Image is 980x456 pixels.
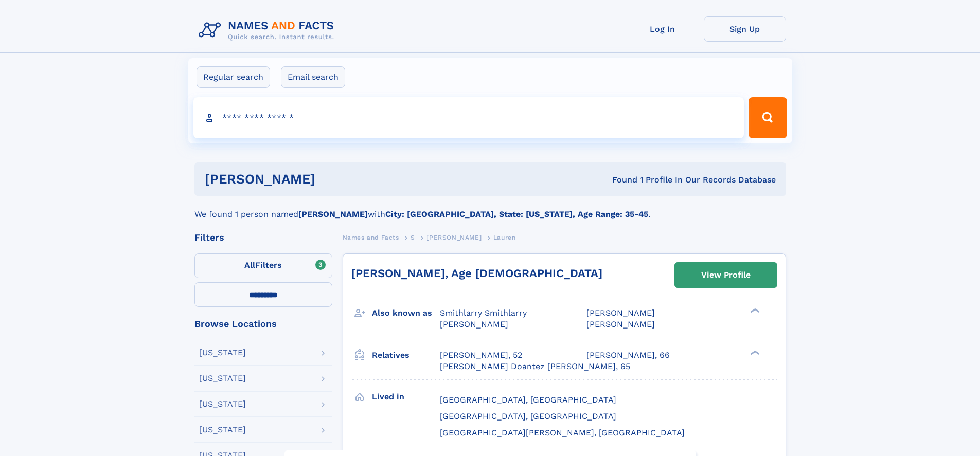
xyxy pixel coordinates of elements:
[440,361,630,372] a: [PERSON_NAME] Doantez [PERSON_NAME], 65
[194,233,332,242] div: Filters
[194,253,332,278] label: Filters
[675,263,777,287] a: View Profile
[586,350,670,361] a: [PERSON_NAME], 66
[701,263,751,287] div: View Profile
[351,267,602,280] a: [PERSON_NAME], Age [DEMOGRAPHIC_DATA]
[748,349,760,356] div: ❯
[199,374,246,382] div: [US_STATE]
[372,388,440,406] h3: Lived in
[621,16,704,42] a: Log In
[385,209,648,219] b: City: [GEOGRAPHIC_DATA], State: [US_STATE], Age Range: 35-45
[749,97,787,138] button: Search Button
[298,209,368,219] b: [PERSON_NAME]
[281,66,345,88] label: Email search
[440,411,616,421] span: [GEOGRAPHIC_DATA], [GEOGRAPHIC_DATA]
[244,260,255,270] span: All
[748,307,760,314] div: ❯
[440,308,527,318] span: Smithlarry Smithlarry
[704,16,786,42] a: Sign Up
[464,174,776,186] div: Found 1 Profile In Our Records Database
[199,426,246,434] div: [US_STATE]
[440,350,522,361] a: [PERSON_NAME], 52
[343,231,399,244] a: Names and Facts
[193,97,744,138] input: search input
[197,66,270,88] label: Regular search
[372,346,440,364] h3: Relatives
[440,319,508,329] span: [PERSON_NAME]
[426,234,482,241] span: [PERSON_NAME]
[586,308,655,318] span: [PERSON_NAME]
[440,395,616,405] span: [GEOGRAPHIC_DATA], [GEOGRAPHIC_DATA]
[411,231,415,244] a: S
[440,428,685,437] span: [GEOGRAPHIC_DATA][PERSON_NAME], [GEOGRAPHIC_DATA]
[199,400,246,408] div: [US_STATE]
[411,234,415,241] span: S
[205,173,464,186] h1: [PERSON_NAME]
[493,234,516,241] span: Lauren
[586,319,655,329] span: [PERSON_NAME]
[194,16,343,44] img: Logo Names and Facts
[426,231,482,244] a: [PERSON_NAME]
[194,319,332,329] div: Browse Locations
[194,196,786,221] div: We found 1 person named with .
[372,304,440,322] h3: Also known as
[199,349,246,357] div: [US_STATE]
